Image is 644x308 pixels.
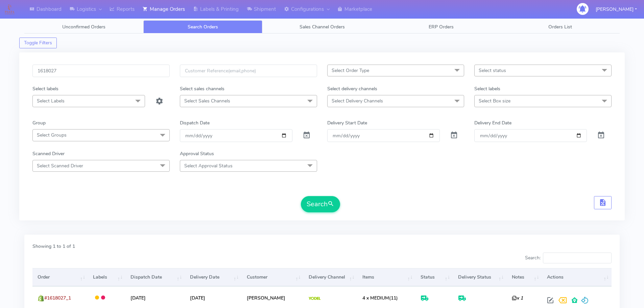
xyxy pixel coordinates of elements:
th: Delivery Channel: activate to sort column ascending [304,268,357,286]
button: [PERSON_NAME] [591,2,642,16]
i: x 1 [512,295,523,301]
label: Search: [525,253,612,263]
label: Delivery End Date [474,119,511,126]
th: Delivery Status: activate to sort column ascending [453,268,506,286]
span: Select Groups [37,132,67,138]
th: Items: activate to sort column ascending [357,268,415,286]
input: Customer Reference(email,phone) [180,65,317,77]
span: Select Labels [37,98,65,104]
label: Scanned Driver [32,150,65,157]
label: Showing 1 to 1 of 1 [32,243,75,250]
span: Search Orders [188,24,218,30]
label: Approval Status [180,150,214,157]
th: Customer: activate to sort column ascending [241,268,303,286]
th: Labels: activate to sort column ascending [88,268,125,286]
label: Dispatch Date [180,119,210,126]
button: Search [301,196,340,212]
th: Order: activate to sort column ascending [32,268,88,286]
label: Delivery Start Date [327,119,367,126]
span: 4 x MEDIUM [362,295,389,301]
th: Actions: activate to sort column ascending [542,268,612,286]
span: Orders List [548,24,572,30]
span: Select Scanned Driver [37,163,83,169]
th: Dispatch Date: activate to sort column ascending [125,268,185,286]
ul: Tabs [24,20,620,33]
label: Select labels [32,85,58,92]
span: (11) [362,295,398,301]
label: Group [32,119,46,126]
span: Select Order Type [332,67,369,74]
img: Yodel [309,297,320,300]
span: #1618027_1 [44,295,71,301]
th: Notes: activate to sort column ascending [506,268,542,286]
input: Order Id [32,65,170,77]
span: Select Approval Status [184,163,233,169]
label: Select labels [474,85,500,92]
span: Sales Channel Orders [300,24,345,30]
span: Select Box size [479,98,510,104]
span: Unconfirmed Orders [62,24,105,30]
span: Select status [479,67,506,74]
input: Search: [543,253,612,263]
th: Delivery Date: activate to sort column ascending [185,268,242,286]
span: Select Delivery Channels [332,98,383,104]
th: Status: activate to sort column ascending [415,268,453,286]
span: Select Sales Channels [184,98,230,104]
span: ERP Orders [429,24,454,30]
button: Toggle Filters [19,38,57,48]
img: shopify.png [38,295,44,302]
label: Select sales channels [180,85,224,92]
label: Select delivery channels [327,85,377,92]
